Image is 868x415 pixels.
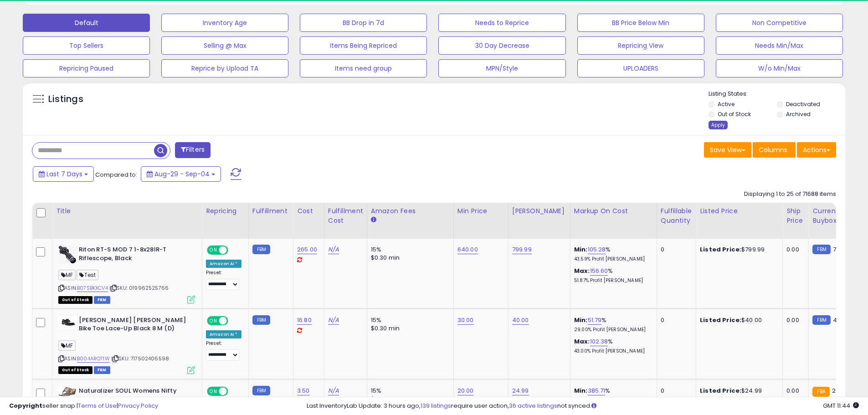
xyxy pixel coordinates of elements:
[786,316,801,324] div: 0.00
[58,366,92,374] span: All listings that are currently out of stock and unavailable for purchase on Amazon
[307,402,859,410] div: Last InventoryLab Update: 3 hours ago, require user action, not synced.
[161,14,288,32] button: Inventory Age
[154,169,210,179] span: Aug-29 - Sep-04
[109,284,169,292] span: | SKU: 019962525766
[46,169,82,179] span: Last 7 Days
[457,206,504,216] div: Min Price
[328,386,339,395] a: N/A
[457,386,474,395] a: 20.00
[206,330,241,338] div: Amazon AI *
[661,206,692,225] div: Fulfillable Quantity
[79,316,190,335] b: [PERSON_NAME] [PERSON_NAME] Bike Toe Lace-Up Black 8 M (D)
[252,206,289,216] div: Fulfillment
[590,337,608,346] a: 102.38
[718,110,751,118] label: Out of Stock
[574,266,590,275] b: Max:
[252,315,270,325] small: FBM
[161,36,288,55] button: Selling @ Max
[58,387,77,396] img: 41WZvJgUn4L._SL40_.jpg
[94,296,110,304] span: FBM
[58,270,76,280] span: MF
[23,14,150,32] button: Default
[297,316,312,325] a: 16.80
[700,316,741,324] b: Listed Price:
[23,36,150,55] button: Top Sellers
[574,316,650,333] div: %
[700,316,776,324] div: $40.00
[574,348,650,354] p: 43.00% Profit [PERSON_NAME]
[94,366,110,374] span: FBM
[574,338,650,354] div: %
[786,110,811,118] label: Archived
[23,59,150,77] button: Repricing Paused
[577,14,704,32] button: BB Price Below Min
[786,246,801,254] div: 0.00
[574,337,590,346] b: Max:
[33,166,94,182] button: Last 7 Days
[786,206,805,225] div: Ship Price
[206,340,241,361] div: Preset:
[574,316,588,324] b: Min:
[118,401,158,410] a: Privacy Policy
[371,324,447,333] div: $0.30 min
[786,100,820,108] label: Deactivated
[718,100,734,108] label: Active
[700,387,776,395] div: $24.99
[111,355,169,362] span: | SKU: 717502406598
[58,246,195,302] div: ASIN:
[371,246,447,254] div: 15%
[577,59,704,77] button: UPLOADERS
[812,315,830,325] small: FBM
[574,327,650,333] p: 29.00% Profit [PERSON_NAME]
[512,386,529,395] a: 24.99
[371,387,447,395] div: 15%
[700,246,776,254] div: $799.99
[141,166,221,182] button: Aug-29 - Sep-04
[297,245,317,254] a: 265.00
[9,401,42,410] strong: Copyright
[574,267,650,284] div: %
[574,386,588,395] b: Min:
[328,316,339,325] a: N/A
[716,36,843,55] button: Needs Min/Max
[208,246,219,254] span: ON
[833,245,853,254] span: 799.99
[161,59,288,77] button: Reprice by Upload TA
[79,387,190,406] b: Naturalizer SOUL Womens Nifty Sandal Multi Snake 9.5 M
[661,387,689,395] div: 0
[744,190,836,199] div: Displaying 1 to 25 of 71688 items
[574,256,650,262] p: 43.59% Profit [PERSON_NAME]
[328,206,363,225] div: Fulfillment Cost
[832,386,849,395] span: 24.99
[438,36,565,55] button: 30 Day Decrease
[797,142,836,158] button: Actions
[577,36,704,55] button: Repricing View
[300,36,427,55] button: Items Being Repriced
[716,59,843,77] button: W/o Min/Max
[95,170,137,179] span: Compared to:
[574,246,650,262] div: %
[77,284,108,292] a: B07SBKXCV4
[574,277,650,284] p: 51.87% Profit [PERSON_NAME]
[56,206,198,216] div: Title
[590,266,608,276] a: 156.60
[227,317,241,324] span: OFF
[588,245,606,254] a: 105.28
[570,203,657,239] th: The percentage added to the cost of goods (COGS) that forms the calculator for Min & Max prices.
[512,206,566,216] div: [PERSON_NAME]
[77,355,110,363] a: B004ARO71W
[252,245,270,254] small: FBM
[252,386,270,395] small: FBM
[58,340,76,351] span: MF
[812,387,829,397] small: FBA
[457,245,478,254] a: 640.00
[300,14,427,32] button: BB Drop in 7d
[79,246,190,265] b: Riton RT-S MOD 7 1-8x28IR-T Riflescope, Black
[786,387,801,395] div: 0.00
[823,401,859,410] span: 2025-09-12 11:44 GMT
[297,386,310,395] a: 3.50
[371,316,447,324] div: 15%
[709,121,728,129] div: Apply
[700,245,741,254] b: Listed Price:
[716,14,843,32] button: Non Competitive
